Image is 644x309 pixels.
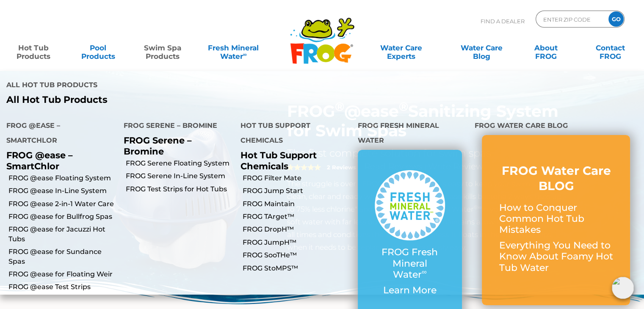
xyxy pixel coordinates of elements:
a: FROG @ease Test Strips [8,282,117,292]
a: FROG DropH™ [243,225,351,234]
a: FROG Fresh Mineral Water∞ Learn More [375,170,445,300]
a: FROG @ease for Floating Weir [8,270,117,279]
input: Zip Code Form [542,13,600,25]
a: FROG @ease 2-in-1 Water Care [8,199,117,209]
p: Everything You Need to Know About Foamy Hot Tub Water [499,240,613,273]
a: AboutFROG [521,39,571,56]
a: FROG SooTHe™ [243,251,351,260]
p: FROG Fresh Mineral Water [375,247,445,280]
a: ContactFROG [586,39,636,56]
a: FROG Test Strips for Hot Tubs [126,185,235,194]
p: FROG @ease – SmartChlor [6,150,111,171]
a: FROG Filter Mate [243,174,351,183]
a: FROG Maintain [243,199,351,209]
a: FROG TArget™ [243,212,351,221]
a: FROG @ease for Jacuzzi Hot Tubs [8,225,117,244]
a: FROG @ease In-Line System [8,186,117,196]
a: FROG Serene Floating System [126,159,235,168]
a: Fresh MineralWater∞ [202,39,265,56]
a: FROG Serene In-Line System [126,171,235,181]
p: FROG Serene – Bromine [124,135,228,156]
p: Learn More [375,285,445,296]
a: FROG StoMPS™ [243,264,351,273]
h4: FROG Water Care Blog [475,118,638,135]
p: How to Conquer Common Hot Tub Mistakes [499,202,613,236]
h3: FROG Water Care BLOG [499,163,613,194]
a: PoolProducts [73,39,123,56]
a: FROG Jump Start [243,186,351,196]
a: Water CareExperts [360,39,442,56]
a: Swim SpaProducts [138,39,188,56]
h4: Hot Tub Support Chemicals [240,118,345,150]
a: FROG @ease Floating System [8,174,117,183]
sup: ∞ [243,51,246,58]
a: Hot TubProducts [8,39,58,56]
input: GO [608,11,624,27]
h4: All Hot Tub Products [6,77,315,94]
a: FROG @ease for Sundance Spas [8,247,117,266]
h4: FROG Serene – Bromine [124,118,228,135]
a: FROG JumpH™ [243,238,351,247]
img: openIcon [612,277,634,299]
sup: ∞ [422,268,427,276]
p: Find A Dealer [481,11,525,32]
h4: FROG @ease – SmartChlor [6,118,111,150]
a: All Hot Tub Products [6,94,315,105]
a: Hot Tub Support Chemicals [240,150,317,171]
a: FROG @ease for Bullfrog Spas [8,212,117,221]
a: FROG Water Care BLOG How to Conquer Common Hot Tub Mistakes Everything You Need to Know About Foa... [499,163,613,278]
h4: FROG Fresh Mineral Water [358,118,462,150]
a: Water CareBlog [456,39,506,56]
